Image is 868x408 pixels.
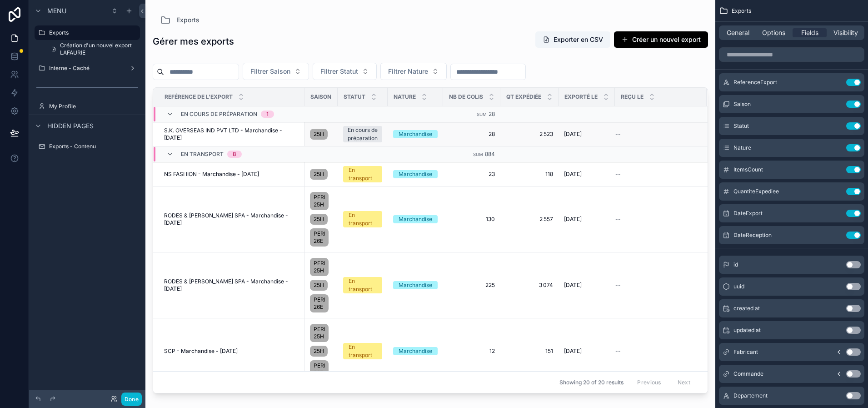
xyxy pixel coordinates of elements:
span: id [733,261,738,268]
label: My Profile [49,103,138,110]
span: Saison [733,101,751,108]
button: Exporter en CSV [535,31,610,48]
span: Options [762,28,785,37]
span: -- [615,131,621,138]
div: 1 [266,111,269,118]
span: [DATE] [564,131,582,138]
span: ReferenceExport [733,79,777,86]
span: Reférence de l'export [165,93,233,101]
span: Reçu le [621,93,644,101]
span: uuid [733,283,744,290]
span: Saison [310,93,331,101]
span: Commande [733,370,763,378]
span: Exporté le [564,93,598,101]
small: Sum [473,152,483,157]
span: Exports [732,7,751,15]
a: Exports - Contenu [35,139,140,154]
a: 25H [310,169,328,180]
a: -- [615,348,696,355]
span: 12 [449,348,495,355]
button: Select Button [380,63,447,80]
span: Visibility [833,28,858,37]
a: 23 [449,171,495,178]
a: My Profile [35,99,140,114]
span: -- [615,282,621,289]
span: SCP - Marchandise - [DATE] [164,348,238,355]
span: ItemsCount [733,166,763,173]
span: DateExport [733,210,763,217]
span: 2 557 [506,216,553,223]
span: PERMANENT 25H [314,326,325,340]
a: En transport [343,166,382,182]
span: Filtrer Saison [250,67,290,76]
a: PERMANENT 26E [310,360,329,378]
h1: Gérer mes exports [153,35,234,48]
a: En transport [343,343,382,359]
span: 884 [485,151,495,157]
span: Fields [801,28,818,37]
span: General [727,28,749,37]
a: 25H [310,127,332,141]
a: -- [615,282,696,289]
a: 130 [449,216,495,223]
span: Fabricant [733,348,758,356]
small: Sum [477,112,487,117]
a: [DATE] [564,348,609,355]
a: 25H [310,214,328,225]
span: RODES & [PERSON_NAME] SPA - Marchandise - [DATE] [164,278,299,292]
a: PERMANENT 25H25HPERMANENT 26E [310,190,332,248]
a: Marchandise [393,130,438,138]
span: Filtrer Statut [320,67,358,76]
span: En transport [181,151,224,158]
a: PERMANENT 25H25HPERMANENT 26E [310,322,332,380]
span: [DATE] [564,348,582,355]
a: [DATE] [564,216,609,223]
a: 25H [310,280,328,291]
a: PERMANENT 25H25HPERMANENT 26E [310,256,332,314]
a: 225 [449,282,495,289]
div: En cours de préparation [348,126,378,142]
a: Création d'un nouvel export LAFAURIE [45,42,140,56]
div: Marchandise [399,281,432,289]
a: En transport [343,277,382,293]
span: NS FASHION - Marchandise - [DATE] [164,171,259,178]
a: Exports [160,15,200,25]
a: Interne - Caché [35,61,140,76]
span: Showing 20 of 20 results [559,379,624,386]
div: 8 [233,151,236,158]
span: updated at [733,327,761,334]
span: 25H [314,131,324,138]
span: 25H [314,348,324,355]
div: Marchandise [399,130,432,138]
span: PERMANENT 26E [314,296,325,311]
span: Exports [176,15,200,25]
a: 28 [449,131,495,138]
a: RODES & [PERSON_NAME] SPA - Marchandise - [DATE] [164,212,299,227]
span: Statut [733,122,749,130]
div: En transport [349,211,377,227]
a: S.K. OVERSEAS IND PVT LTD - Marchandise - [DATE] [164,127,299,141]
span: [DATE] [564,282,582,289]
span: 25H [314,171,324,178]
a: 25H [310,346,328,357]
a: PERMANENT 25H [310,258,329,276]
div: Marchandise [399,347,432,355]
a: 25H [310,167,332,181]
span: Menu [47,6,66,15]
a: PERMANENT 26E [310,294,329,312]
span: -- [615,348,621,355]
span: PERMANENT 26E [314,230,325,245]
span: [DATE] [564,216,582,223]
a: 151 [506,348,553,355]
span: Filtrer Nature [388,67,428,76]
a: Marchandise [393,347,438,355]
span: Création d'un nouvel export LAFAURIE [60,42,135,56]
a: [DATE] [564,282,609,289]
a: Créer un nouvel export [614,31,708,48]
a: 118 [506,171,553,178]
